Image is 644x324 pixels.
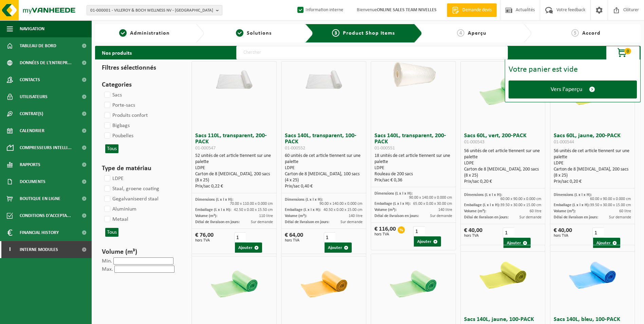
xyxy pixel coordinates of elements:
[105,144,118,153] button: Tous
[20,71,40,88] span: Contacts
[20,224,59,241] span: Financial History
[20,173,45,190] span: Documents
[95,46,139,59] h2: Nos produits
[102,247,179,257] h3: Volume (m³)
[195,214,217,218] span: Volume (m³):
[295,254,353,312] img: 01-000549
[20,241,58,258] span: Interne modules
[20,54,72,71] span: Données de l'entrepr...
[374,202,410,206] span: Emballage (L x l x H):
[374,226,396,236] div: € 116,00
[464,160,542,166] div: LDPE
[554,193,592,197] span: Dimensions (L x l x H):
[554,209,576,213] span: Volume (m³):
[464,203,500,207] span: Emballage (L x l x H):
[413,202,452,206] span: 65.00 x 0.00 x 30.00 cm
[285,220,329,224] span: Délai de livraison en jours:
[285,232,303,242] div: € 64,00
[464,193,502,197] span: Dimensions (L x l x H):
[103,184,159,194] label: Staal, groene coating
[285,153,363,190] div: 60 unités de cet article tiennent sur une palette
[236,29,243,37] span: 2
[414,236,441,247] button: Ajouter
[619,209,631,213] span: 60 litre
[130,31,170,36] span: Administration
[519,215,541,219] span: Sur demande
[554,234,572,238] span: hors TVA
[374,133,452,151] h3: Sacs 140L, transparent, 200-PACK
[103,100,135,110] label: Porte-sacs
[582,31,601,36] span: Accord
[205,254,263,312] img: 01-000548
[119,29,127,37] span: 1
[234,208,273,212] span: 42.50 x 0.00 x 15.50 cm
[195,198,233,202] span: Dimensions (L x l x H):
[195,232,214,242] div: € 76,00
[503,228,514,238] input: 1
[349,214,363,218] span: 140 litre
[102,258,112,264] label: Min.
[234,232,246,242] input: 1
[590,197,631,201] span: 60.00 x 90.00 x 0.000 cm
[285,146,305,151] span: 01-000552
[464,228,482,238] div: € 40,00
[90,5,213,16] span: 01-000001 - VILLEROY & BOCH WELLNESS NV - [GEOGRAPHIC_DATA]
[195,133,273,151] h3: Sacs 110L, transparent, 200-PACK
[285,238,303,242] span: hors TVA
[474,61,532,119] img: 01-000543
[606,46,640,59] button: 0
[374,165,452,171] div: LDPE
[230,202,273,206] span: 70.00 x 110.00 x 0.000 cm
[102,267,113,272] label: Max.
[564,245,621,303] img: 01-000555
[374,192,412,196] span: Dimensions (L x l x H):
[447,3,497,17] a: Demande devis
[426,29,518,37] a: 4Aperçu
[205,61,263,90] img: 01-000547
[374,214,419,218] span: Délai de livraison en jours:
[20,20,44,37] span: Navigation
[554,228,572,238] div: € 40,00
[438,208,452,212] span: 140 litre
[20,122,44,139] span: Calendrier
[554,133,631,146] h3: Sacs 60L, jaune, 200-PACK
[590,203,631,207] span: 39.50 x 30.00 x 15.00 cm
[285,133,363,151] h3: Sacs 140L, transparent, 100-PACK
[7,241,13,258] span: I
[285,183,363,190] div: Prix/sac 0,40 €
[609,215,631,219] span: Sur demande
[468,31,486,36] span: Aperçu
[324,232,335,242] input: 1
[285,214,307,218] span: Volume (m³):
[195,220,240,224] span: Délai de livraison en jours:
[103,90,122,100] label: Sacs
[464,140,484,145] span: 01-000543
[195,165,273,171] div: LDPE
[251,220,273,224] span: Sur demande
[295,61,353,90] img: 01-000552
[98,29,190,37] a: 1Administration
[430,214,452,218] span: Sur demande
[413,226,425,236] input: 1
[20,156,40,173] span: Rapports
[105,228,118,237] button: Tous
[20,88,48,105] span: Utilisateurs
[318,29,409,37] a: 3Product Shop Items
[103,131,133,141] label: Poubelles
[236,46,508,59] input: Chercher
[457,29,464,37] span: 4
[20,139,72,156] span: Compresseurs intelli...
[285,171,363,183] div: Carton de 8 [MEDICAL_DATA], 100 sacs (4 x 25)
[87,5,222,15] button: 01-000001 - VILLEROY & BOCH WELLNESS NV - [GEOGRAPHIC_DATA]
[285,208,321,212] span: Emballage (L x l x H):
[195,171,273,183] div: Carton de 8 [MEDICAL_DATA], 200 sacs (8 x 25)
[103,121,130,131] label: Bigbags
[592,228,604,238] input: 1
[285,165,363,171] div: LDPE
[554,148,631,185] div: 56 unités de cet article tiennent sur une palette
[341,220,363,224] span: Sur demande
[500,203,541,207] span: 39.50 x 30.00 x 15.00 cm
[319,202,363,206] span: 90.00 x 140.00 x 0.000 cm
[509,66,637,74] div: Votre panier est vide
[464,215,509,219] span: Délai de livraison en jours:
